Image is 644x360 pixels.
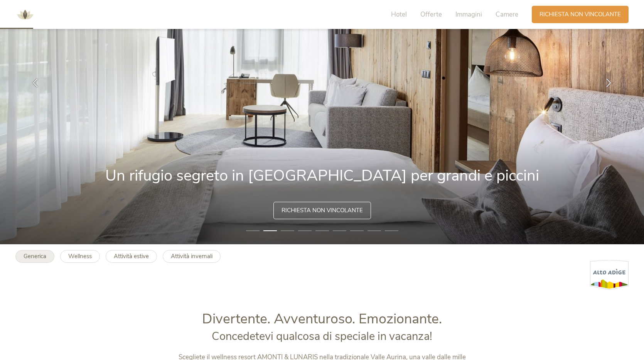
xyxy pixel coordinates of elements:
[15,250,54,263] a: Generica
[171,252,212,260] b: Attività invernali
[455,10,482,19] span: Immagini
[106,250,157,263] a: Attività estive
[539,10,621,19] span: Richiesta non vincolante
[202,309,442,328] span: Divertente. Avventuroso. Emozionante.
[68,252,92,260] b: Wellness
[212,329,432,344] span: Concedetevi qualcosa di speciale in vacanza!
[60,250,100,263] a: Wellness
[24,252,46,260] b: Generica
[590,260,629,290] img: Alto Adige
[282,206,363,215] span: Richiesta non vincolante
[13,3,37,26] img: AMONTI & LUNARIS Wellnessresort
[114,252,149,260] b: Attività estive
[13,12,37,17] a: AMONTI & LUNARIS Wellnessresort
[420,10,442,19] span: Offerte
[391,10,407,19] span: Hotel
[163,250,221,263] a: Attività invernali
[496,10,518,19] span: Camere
